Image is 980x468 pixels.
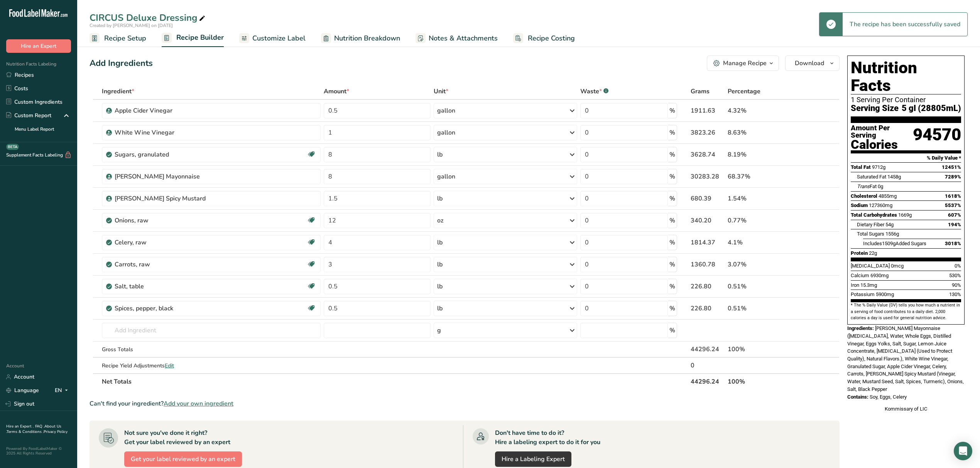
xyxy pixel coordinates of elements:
[416,30,498,47] a: Notes & Attachments
[691,304,725,313] div: 226.80
[437,304,443,313] div: lb
[851,282,859,288] span: Iron
[851,291,875,297] span: Potassium
[437,282,443,291] div: lb
[437,106,455,115] div: gallon
[6,424,61,434] a: About Us .
[851,202,868,208] span: Sodium
[124,451,242,467] button: Get your label reviewed by an expert
[948,222,961,227] span: 194%
[115,304,211,313] div: Spices, pepper, black
[691,260,725,269] div: 1360.78
[851,193,877,199] span: Cholesterol
[728,238,798,247] div: 4.1%
[115,172,211,181] div: [PERSON_NAME] Mayonnaise
[879,193,897,199] span: 4855mg
[239,30,306,47] a: Customize Label
[876,291,894,297] span: 5900mg
[728,260,798,269] div: 3.07%
[131,455,235,464] span: Get your label reviewed by an expert
[689,373,727,389] th: 44296.24
[115,260,211,269] div: Carrots, raw
[7,429,44,434] a: Terms & Conditions .
[691,345,725,354] div: 44296.24
[252,33,306,44] span: Customize Label
[942,164,961,170] span: 12451%
[44,429,68,434] a: Privacy Policy
[6,39,71,53] button: Hire an Expert
[35,424,44,429] a: FAQ .
[847,325,964,392] span: [PERSON_NAME] Mayonnaise ([MEDICAL_DATA], Water, Whole Eggs, Distilled Vinegar, Eggs Yolks, Salt,...
[851,263,890,269] span: [MEDICAL_DATA]
[869,202,892,208] span: 127360mg
[100,373,689,389] th: Net Totals
[691,150,725,159] div: 3628.74
[863,241,926,246] span: Includes Added Sugars
[954,442,972,460] div: Open Intercom Messenger
[945,241,961,246] span: 3018%
[6,424,34,429] a: Hire an Expert .
[728,216,798,225] div: 0.77%
[437,238,443,247] div: lb
[115,216,211,225] div: Onions, raw
[723,59,767,68] div: Manage Recipe
[870,394,907,400] span: Soy, Eggs, Celery
[437,194,443,203] div: lb
[726,373,800,389] th: 100%
[691,172,725,181] div: 30283.28
[334,33,400,44] span: Nutrition Breakdown
[870,273,889,278] span: 6930mg
[437,216,443,225] div: oz
[728,87,760,96] span: Percentage
[945,174,961,180] span: 7289%
[176,32,224,43] span: Recipe Builder
[949,291,961,297] span: 130%
[437,326,441,335] div: g
[102,323,321,338] input: Add Ingredient
[843,13,967,36] div: The recipe has been successfully saved
[869,250,877,256] span: 22g
[102,87,134,96] span: Ingredient
[847,325,874,331] span: Ingredients:
[90,30,146,47] a: Recipe Setup
[102,362,321,370] div: Recipe Yield Adjustments
[885,222,894,227] span: 54g
[437,150,443,159] div: lb
[860,282,877,288] span: 15.3mg
[165,362,174,369] span: Edit
[851,212,897,218] span: Total Carbohydrates
[6,144,19,150] div: BETA
[6,111,51,120] div: Custom Report
[851,250,868,256] span: Protein
[952,282,961,288] span: 90%
[164,399,233,408] span: Add your own ingredient
[851,59,961,94] h1: Nutrition Facts
[851,104,899,113] span: Serving Size
[90,22,173,29] span: Created by [PERSON_NAME] on [DATE]
[857,231,884,237] span: Total Sugars
[691,106,725,115] div: 1911.63
[857,183,870,189] i: Trans
[955,263,961,269] span: 0%
[115,128,211,137] div: White Wine Vinegar
[728,194,798,203] div: 1.54%
[437,172,455,181] div: gallon
[882,241,896,246] span: 1509g
[124,428,230,447] div: Not sure you've done it right? Get your label reviewed by an expert
[851,96,961,104] div: 1 Serving Per Container
[857,222,884,227] span: Dietary Fiber
[887,174,901,180] span: 1458g
[321,30,400,47] a: Nutrition Breakdown
[6,446,71,456] div: Powered By FoodLabelMaker © 2025 All Rights Reserved
[691,194,725,203] div: 680.39
[691,128,725,137] div: 3823.26
[885,231,899,237] span: 1556g
[728,282,798,291] div: 0.51%
[891,263,904,269] span: 0mcg
[691,216,725,225] div: 340.20
[851,164,871,170] span: Total Fat
[90,399,840,408] div: Can't find your ingredient?
[795,59,824,68] span: Download
[728,172,798,181] div: 68.37%
[437,128,455,137] div: gallon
